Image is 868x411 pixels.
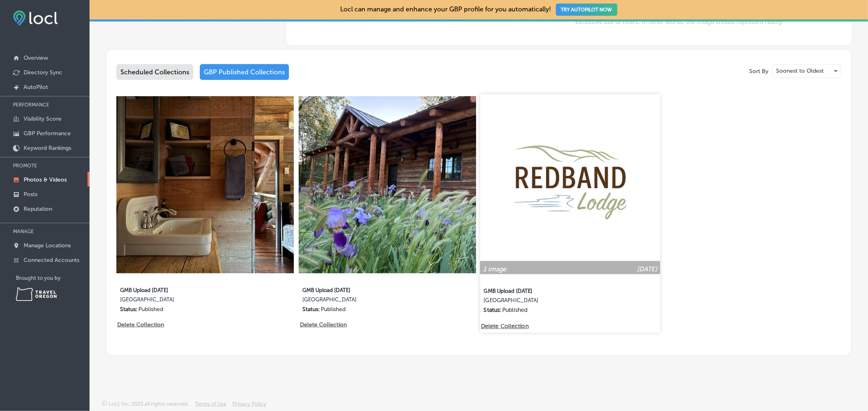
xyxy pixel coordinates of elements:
img: Collection thumbnail [299,96,476,273]
p: Delete Collection [300,321,346,328]
button: TRY AUTOPILOT NOW [556,4,617,16]
img: fda3e92497d09a02dc62c9cd864e3231.png [13,11,58,26]
p: Status: [302,306,320,313]
p: Status: [120,306,138,313]
p: Manage Locations [24,242,71,249]
p: Status: [483,307,501,314]
a: Privacy Policy [232,401,266,411]
label: [GEOGRAPHIC_DATA] [302,296,433,306]
div: GBP Published Collections [200,64,289,80]
p: Brought to you by [16,275,90,281]
p: Sort By [749,68,768,75]
p: [DATE] [637,265,657,273]
p: Overview [24,54,48,61]
p: Photos & Videos [24,176,67,183]
p: Published [138,306,163,313]
div: Scheduled Collections [116,64,193,80]
p: Published [502,307,527,314]
p: Delete Collection [117,321,163,328]
label: GMB Upload [DATE] [302,282,433,296]
p: GBP Performance [24,130,71,137]
p: Soonest to Oldest [776,67,824,75]
p: Published [321,306,345,313]
p: 1 image [483,265,507,273]
p: Posts [24,191,37,198]
p: Keyword Rankings [24,145,71,151]
p: Locl, Inc. 2025 all rights reserved. [109,401,189,407]
p: AutoPilot [24,84,48,91]
p: Directory Sync [24,69,62,76]
img: Collection thumbnail [116,96,294,273]
label: [GEOGRAPHIC_DATA] [120,296,250,306]
img: Travel Oregon [16,288,57,301]
a: Terms of Use [195,401,226,411]
p: Visibility Score [24,115,61,122]
p: Delete Collection [481,323,527,330]
label: GMB Upload [DATE] [120,282,250,296]
p: Reputation [24,205,52,212]
img: Collection thumbnail [480,95,660,274]
p: Connected Accounts [24,257,79,264]
div: Soonest to Oldest [773,65,841,78]
label: [GEOGRAPHIC_DATA] [483,298,616,307]
label: GMB Upload [DATE] [483,283,616,298]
